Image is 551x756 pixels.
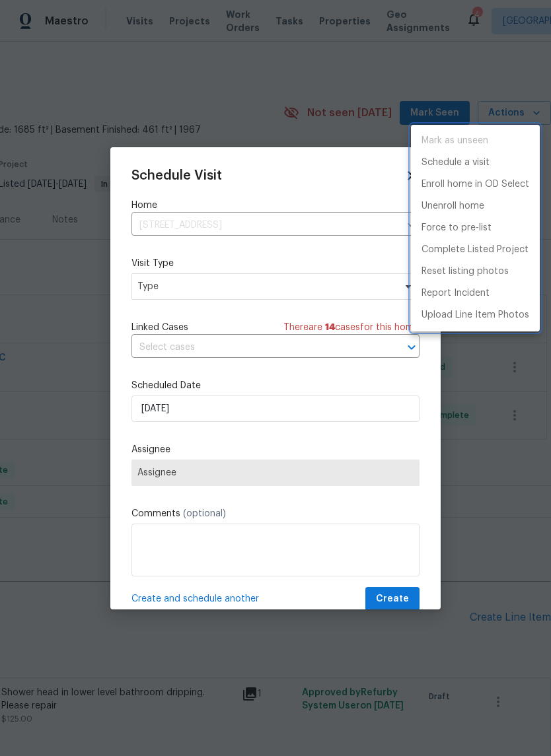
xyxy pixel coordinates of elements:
[422,178,529,191] p: Enroll home in OD Select
[422,156,490,170] p: Schedule a visit
[422,221,492,235] p: Force to pre-list
[422,243,529,257] p: Complete Listed Project
[422,199,484,213] p: Unenroll home
[422,265,509,279] p: Reset listing photos
[422,287,490,300] p: Report Incident
[422,308,529,322] p: Upload Line Item Photos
